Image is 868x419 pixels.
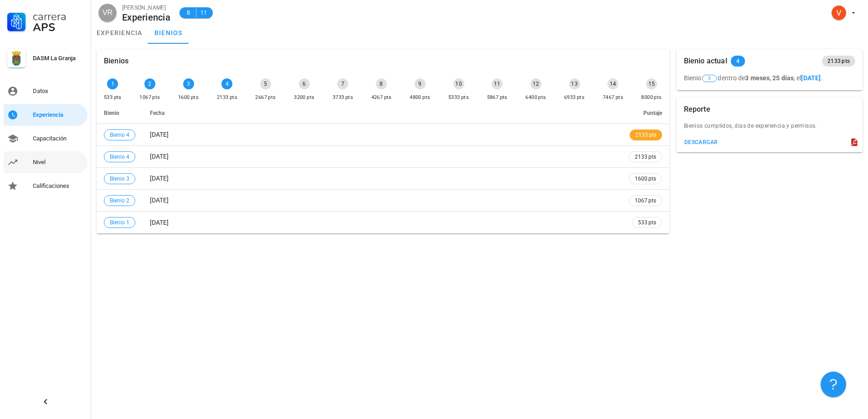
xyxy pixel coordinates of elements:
div: 1600 pts [178,93,199,102]
b: [DATE] [801,74,821,82]
div: [PERSON_NAME] [122,3,170,12]
th: Fecha [143,102,621,124]
span: 2133 pts [635,152,656,161]
span: Bienio [104,110,119,116]
a: Datos [4,80,87,102]
div: Capacitación [33,135,84,142]
span: 4 [736,56,740,67]
div: 4267 pts [371,93,392,102]
div: 533 pts [104,93,122,102]
div: 7 [337,78,348,89]
span: [DATE] [150,219,169,226]
div: 2133 pts [217,93,237,102]
span: el . [796,74,822,82]
b: 3 meses, 25 días [745,74,794,82]
span: 11 [200,8,207,17]
a: Capacitación [4,128,87,150]
div: 4800 pts [410,93,430,102]
span: Puntaje [643,110,662,116]
div: Bienios [104,49,128,73]
div: 10 [453,78,464,89]
div: 13 [569,78,580,89]
div: 2667 pts [255,93,276,102]
a: Calificaciones [4,175,87,197]
div: 6933 pts [564,93,585,102]
div: Bienios cumplidos, dias de experiencia y permisos. [677,121,863,136]
span: 5 [708,75,711,82]
span: 1600 pts [635,174,656,183]
span: 533 pts [638,218,656,227]
div: 1 [107,78,118,89]
th: Puntaje [621,102,669,124]
div: 8 [376,78,387,89]
div: 6400 pts [525,93,546,102]
div: Carrera [33,11,84,22]
div: descargar [684,139,718,145]
div: APS [33,22,84,33]
div: DASM La Granja [33,55,84,62]
div: 6 [299,78,310,89]
span: Bienio 4 [110,130,129,140]
a: bienios [148,22,189,44]
span: Bienio 3 [110,174,129,184]
div: Bienio actual [684,49,727,73]
div: 3200 pts [294,93,314,102]
div: 5 [260,78,271,89]
div: Calificaciones [33,182,84,190]
div: 3 [183,78,194,89]
a: Experiencia [4,104,87,126]
span: [DATE] [150,197,169,204]
span: 1067 pts [635,196,656,205]
span: Fecha [150,110,164,116]
span: 2133 pts [827,56,850,67]
div: 15 [646,78,657,89]
div: 11 [492,78,503,89]
div: Experiencia [122,12,170,22]
span: B [185,8,192,17]
a: experiencia [91,22,148,44]
div: 1067 pts [139,93,160,102]
div: Nivel [33,159,84,166]
div: 7467 pts [603,93,623,102]
div: Reporte [684,98,710,121]
span: [DATE] [150,153,169,160]
span: VR [103,4,113,22]
div: 9 [415,78,426,89]
span: [DATE] [150,131,169,138]
span: Bienio 2 [110,196,129,206]
div: 4 [221,78,232,89]
button: descargar [680,136,722,149]
div: 3733 pts [333,93,353,102]
span: 2133 pts [635,130,657,140]
div: 12 [530,78,541,89]
span: Bienio dentro de , [684,74,795,82]
div: avatar [832,5,846,20]
span: Bienio 1 [110,217,129,228]
div: Datos [33,88,84,95]
span: [DATE] [150,175,169,182]
span: Bienio 4 [110,152,129,162]
div: 8000 pts [641,93,662,102]
div: 14 [607,78,618,89]
a: Nivel [4,151,87,173]
div: 5867 pts [487,93,508,102]
div: avatar [98,4,117,22]
div: 2 [144,78,155,89]
div: Experiencia [33,111,84,119]
th: Bienio [97,102,143,124]
div: 5333 pts [448,93,469,102]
